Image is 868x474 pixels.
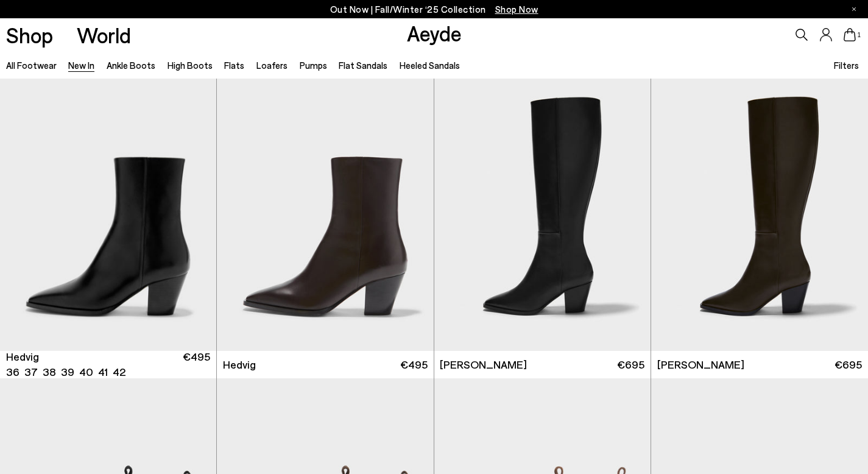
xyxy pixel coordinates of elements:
[834,357,862,372] span: €695
[224,60,244,71] a: Flats
[77,24,131,46] a: World
[6,364,19,380] li: 36
[61,364,74,380] li: 39
[400,357,428,372] span: €495
[79,364,93,380] li: 40
[183,349,210,380] span: €495
[113,364,125,380] li: 42
[6,364,122,380] ul: variant
[330,2,538,17] p: Out Now | Fall/Winter ‘25 Collection
[217,79,433,351] img: Hedvig Cowboy Ankle Boots
[617,357,644,372] span: €695
[68,60,94,71] a: New In
[6,24,53,46] a: Shop
[43,364,56,380] li: 38
[440,357,527,372] span: [PERSON_NAME]
[407,20,462,46] a: Aeyde
[844,28,856,41] a: 1
[834,60,859,71] span: Filters
[6,60,57,71] a: All Footwear
[495,4,538,15] span: Navigate to /collections/new-in
[98,364,108,380] li: 41
[856,32,862,38] span: 1
[223,357,256,372] span: Hedvig
[434,79,651,351] img: Minerva High Cowboy Boots
[6,349,39,364] span: Hedvig
[256,60,288,71] a: Loafers
[400,60,460,71] a: Heeled Sandals
[216,79,432,351] div: 2 / 6
[651,79,868,351] img: Minerva High Cowboy Boots
[434,351,651,378] a: [PERSON_NAME] €695
[300,60,327,71] a: Pumps
[651,351,868,378] a: [PERSON_NAME] €695
[107,60,155,71] a: Ankle Boots
[24,364,38,380] li: 37
[339,60,387,71] a: Flat Sandals
[217,351,433,378] a: Hedvig €495
[216,79,432,351] img: Hedvig Cowboy Ankle Boots
[168,60,213,71] a: High Boots
[657,357,744,372] span: [PERSON_NAME]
